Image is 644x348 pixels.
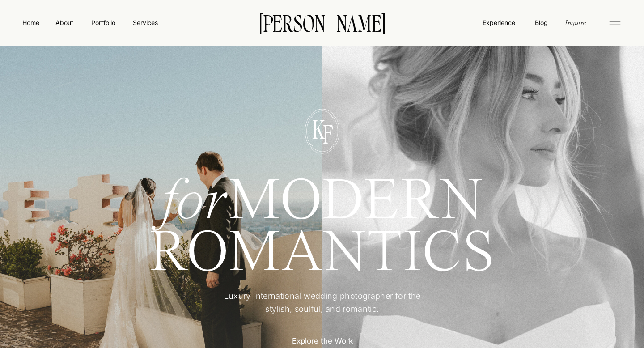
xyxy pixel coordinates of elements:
[533,18,550,27] a: Blog
[87,18,119,27] a: Portfolio
[306,117,331,140] p: K
[283,335,361,345] a: Explore the Work
[21,18,41,27] a: Home
[54,18,74,27] a: About
[315,122,340,144] p: F
[117,177,528,220] h1: MODERN
[482,18,516,27] a: Experience
[564,17,587,28] a: Inquire
[245,13,399,32] a: [PERSON_NAME]
[161,174,229,232] i: for
[211,290,434,316] p: Luxury International wedding photographer for the stylish, soulful, and romantic.
[117,229,528,277] h1: ROMANTICS
[132,18,158,27] a: Services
